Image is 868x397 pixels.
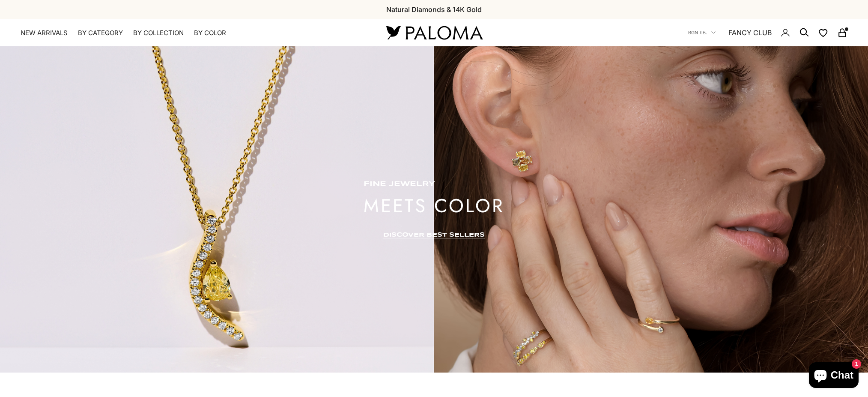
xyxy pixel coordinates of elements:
[364,197,504,214] p: meets color
[78,29,123,37] summary: By Category
[688,19,847,46] nav: Secondary navigation
[21,29,366,37] nav: Primary navigation
[364,180,504,189] p: fine jewelry
[383,232,485,238] a: DISCOVER BEST SELLERS
[688,29,707,36] span: BGN лв.
[386,4,482,15] p: Natural Diamonds & 14K Gold
[688,29,716,36] button: BGN лв.
[806,362,861,390] inbox-online-store-chat: Shopify online store chat
[133,29,184,37] summary: By Collection
[728,27,772,38] a: FANCY CLUB
[21,29,68,37] a: NEW ARRIVALS
[194,29,226,37] summary: By Color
